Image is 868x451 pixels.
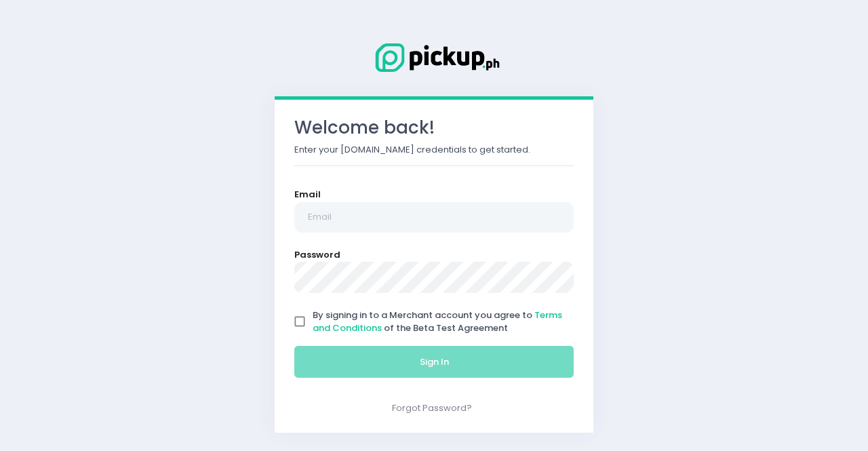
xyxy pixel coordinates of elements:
label: Password [294,248,340,262]
span: Sign In [420,355,449,368]
a: Terms and Conditions [313,309,562,335]
label: Email [294,188,321,201]
p: Enter your [DOMAIN_NAME] credentials to get started. [294,143,574,157]
button: Sign In [294,346,574,378]
span: By signing in to a Merchant account you agree to of the Beta Test Agreement [313,309,562,335]
input: Email [294,202,574,233]
a: Forgot Password? [392,401,472,414]
h3: Welcome back! [294,117,574,138]
img: Logo [366,41,502,75]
